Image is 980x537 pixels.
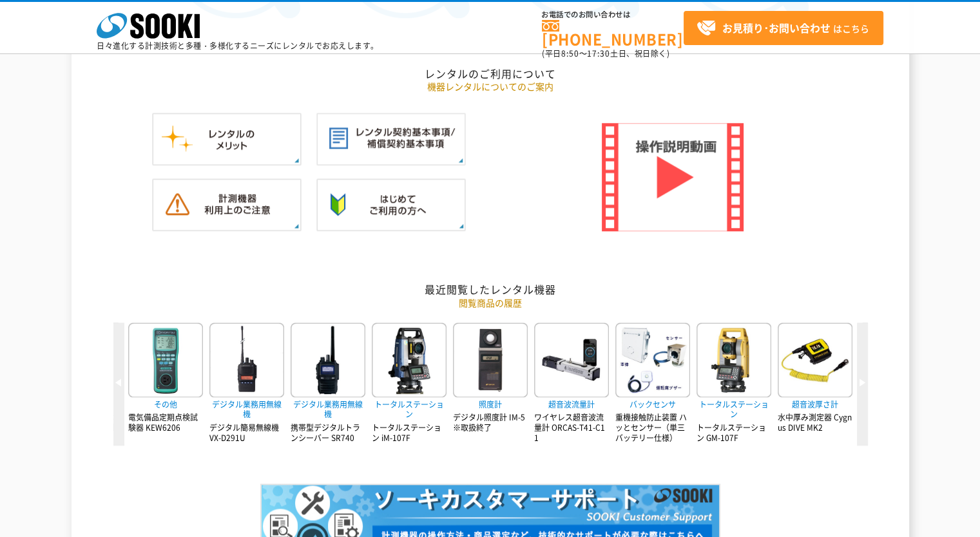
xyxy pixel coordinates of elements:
[113,67,867,80] h2: レンタルのご利用について
[152,113,302,165] img: レンタルのメリット
[587,48,610,59] span: 17:30
[372,323,447,443] a: トータルステーション iM-107Fトータルステーショントータルステーション iM-107F
[152,178,302,231] img: 計測機器ご利用上のご注意
[615,323,690,443] a: 重機接触防止装置 ハッとセンサー（単三バッテリー仕様） ハッとセンサー（単三バッテリー仕様）バックセンサ重機接触防止装置 ハッとセンサー（単三バッテリー仕様）
[128,397,203,411] span: その他
[113,323,124,445] button: Previous
[697,323,771,443] a: トータルステーション GM-107Fトータルステーショントータルステーション GM-107F
[128,323,203,433] a: 電気備品定期点検試験器 KEW6206その他電気備品定期点検試験器 KEW6206
[534,323,609,397] img: ワイヤレス超音波流量計 ORCAS-T41-C11
[316,152,466,164] a: レンタル契約基本事項／補償契約基本事項
[857,323,867,445] button: Next
[697,19,869,38] span: はこちら
[542,48,669,59] span: (平日 ～ 土日、祝日除く)
[372,397,447,421] span: トータルステーション
[722,20,831,35] strong: お見積り･お問い合わせ
[778,323,852,433] a: 水中厚み測定器 Cygnus DIVE MK2超音波厚さ計水中厚み測定器 Cygnus DIVE MK2
[697,397,771,421] span: トータルステーション
[209,323,284,443] a: デジタル簡易無線機 VX-D291Uデジタル業務用無線機デジタル簡易無線機 VX-D291U
[697,323,771,397] img: トータルステーション GM-107F
[152,218,302,230] a: 計測機器ご利用上のご注意
[291,323,365,397] img: 携帯型デジタルトランシーバー SR740
[372,323,447,397] img: トータルステーション iM-107F
[316,178,466,231] img: はじめてご利用の方へ
[615,323,690,397] img: 重機接触防止装置 ハッとセンサー（単三バッテリー仕様） ハッとセンサー（単三バッテリー仕様）
[209,323,284,397] img: デジタル簡易無線機 VX-D291U
[534,397,609,411] span: 超音波流量計
[542,11,684,19] span: お電話でのお問い合わせは
[453,323,528,433] a: デジタル照度計 IM-5 ※取扱終了照度計デジタル照度計 IM-5 ※取扱終了
[602,123,744,231] img: SOOKI 操作説明動画
[684,11,883,45] a: お見積り･お問い合わせはこちら
[97,42,379,50] p: 日々進化する計測技術と多種・多様化するニーズにレンタルでお応えします。
[453,397,528,411] span: 照度計
[113,283,867,296] h2: 最近閲覧したレンタル機器
[209,397,284,421] span: デジタル業務用無線機
[542,20,684,46] a: [PHONE_NUMBER]
[561,48,579,59] span: 8:50
[615,397,690,411] span: バックセンサ
[316,218,466,230] a: はじめてご利用の方へ
[453,323,528,397] img: デジタル照度計 IM-5 ※取扱終了
[291,397,365,421] span: デジタル業務用無線機
[778,397,852,411] span: 超音波厚さ計
[291,323,365,443] a: 携帯型デジタルトランシーバー SR740デジタル業務用無線機携帯型デジタルトランシーバー SR740
[534,323,609,443] a: ワイヤレス超音波流量計 ORCAS-T41-C11超音波流量計ワイヤレス超音波流量計 ORCAS-T41-C11
[152,152,302,164] a: レンタルのメリット
[113,80,867,93] p: 機器レンタルについてのご案内
[128,323,203,397] img: 電気備品定期点検試験器 KEW6206
[113,296,867,310] p: 閲覧商品の履歴
[778,323,852,397] img: 水中厚み測定器 Cygnus DIVE MK2
[316,113,466,165] img: レンタル契約基本事項／補償契約基本事項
